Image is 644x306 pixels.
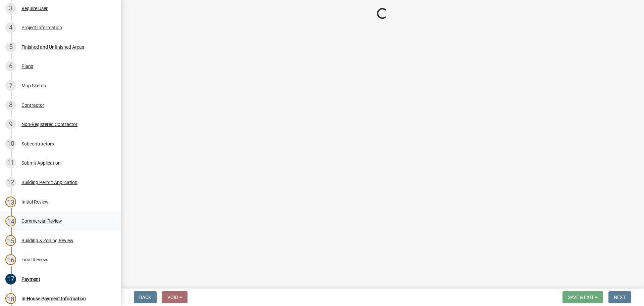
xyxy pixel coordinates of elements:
div: Finished and Unfinished Areas [21,45,84,49]
div: Final Review [21,257,47,262]
div: 15 [5,235,16,246]
button: Save & Exit [562,291,603,303]
span: Void [167,295,178,300]
div: 6 [5,61,16,72]
div: 5 [5,42,16,52]
div: 14 [5,216,16,226]
div: Payment [21,277,40,281]
div: Project Information [21,25,62,30]
div: In-House Payment Information [21,296,86,301]
span: Back [139,295,151,300]
div: 18 [5,293,16,304]
div: Contractor [21,103,44,107]
div: 3 [5,3,16,14]
div: 7 [5,80,16,91]
button: Back [134,291,157,303]
div: 13 [5,196,16,207]
div: Submit Application [21,161,61,165]
div: Initial Review [21,200,49,204]
span: Next [614,295,626,300]
div: Commercial Review [21,219,62,223]
div: Subcontractors [21,141,54,146]
span: Save & Exit [568,295,594,300]
div: 10 [5,138,16,149]
div: Building Permit Application [21,180,77,185]
div: Building & Zoning Review [21,238,73,243]
button: Void [162,291,187,303]
div: 16 [5,254,16,265]
button: Next [608,291,631,303]
div: 12 [5,177,16,188]
div: 8 [5,100,16,111]
div: Map Sketch [21,83,46,88]
div: Require User [21,6,48,11]
div: 17 [5,274,16,285]
div: 9 [5,119,16,130]
div: Non-Registered Contractor [21,122,77,127]
div: 4 [5,22,16,33]
div: 11 [5,158,16,168]
div: Plans [21,64,33,69]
